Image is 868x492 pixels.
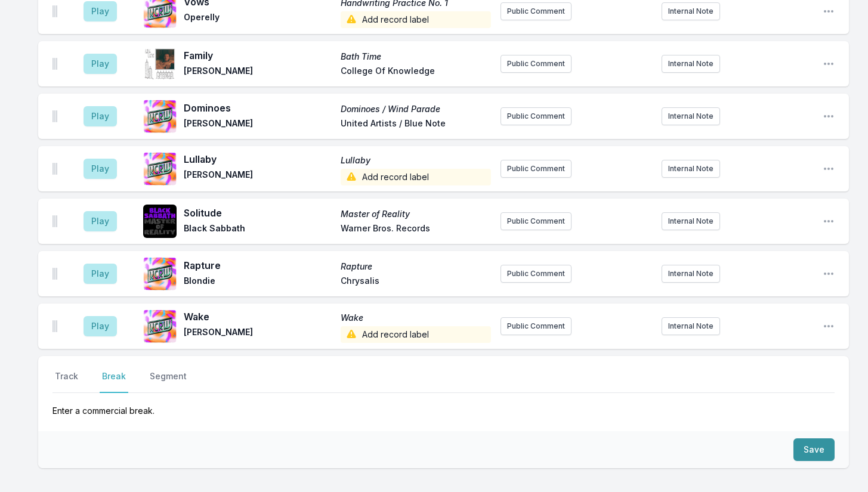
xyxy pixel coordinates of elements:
[501,317,572,335] button: Public Comment
[100,370,128,393] button: Break
[341,51,490,63] span: Bath Time
[793,438,835,461] button: Save
[52,393,835,417] p: Enter a commercial break.
[52,320,57,332] img: Drag Handle
[143,257,177,290] img: Rapture
[52,370,81,393] button: Track
[823,110,835,122] button: Open playlist item options
[52,110,57,122] img: Drag Handle
[143,47,177,81] img: Bath Time
[341,326,490,343] span: Add record label
[662,107,720,125] button: Internal Note
[143,310,177,343] img: Wake
[662,317,720,335] button: Internal Note
[143,152,177,185] img: Lullaby
[501,265,572,283] button: Public Comment
[341,222,490,237] span: Warner Bros. Records
[662,2,720,20] button: Internal Note
[52,58,57,70] img: Drag Handle
[84,316,117,336] button: Play
[341,117,490,132] span: United Artists / Blue Note
[184,65,333,79] span: [PERSON_NAME]
[84,54,117,74] button: Play
[84,211,117,231] button: Play
[184,222,333,237] span: Black Sabbath
[184,11,333,28] span: Operelly
[341,65,490,79] span: College Of Knowledge
[823,320,835,332] button: Open playlist item options
[184,258,333,273] span: Rapture
[341,11,490,28] span: Add record label
[341,208,490,220] span: Master of Reality
[341,275,490,289] span: Chrysalis
[662,265,720,283] button: Internal Note
[184,206,333,220] span: Solitude
[184,152,333,166] span: Lullaby
[662,160,720,178] button: Internal Note
[341,103,490,115] span: Dominoes / Wind Parade
[184,169,333,185] span: [PERSON_NAME]
[823,5,835,17] button: Open playlist item options
[501,212,572,230] button: Public Comment
[184,310,333,324] span: Wake
[84,1,117,21] button: Play
[52,268,57,280] img: Drag Handle
[341,312,490,324] span: Wake
[52,163,57,175] img: Drag Handle
[501,2,572,20] button: Public Comment
[341,169,490,185] span: Add record label
[662,212,720,230] button: Internal Note
[84,159,117,179] button: Play
[184,101,333,115] span: Dominoes
[143,205,177,238] img: Master of Reality
[84,106,117,126] button: Play
[501,160,572,178] button: Public Comment
[341,154,490,166] span: Lullaby
[823,58,835,70] button: Open playlist item options
[501,55,572,73] button: Public Comment
[143,100,177,133] img: Dominoes / Wind Parade
[501,107,572,125] button: Public Comment
[52,5,57,17] img: Drag Handle
[184,48,333,63] span: Family
[823,215,835,227] button: Open playlist item options
[84,264,117,284] button: Play
[184,326,333,343] span: [PERSON_NAME]
[823,163,835,175] button: Open playlist item options
[184,275,333,289] span: Blondie
[147,370,189,393] button: Segment
[184,117,333,132] span: [PERSON_NAME]
[341,261,490,273] span: Rapture
[662,55,720,73] button: Internal Note
[823,268,835,280] button: Open playlist item options
[52,215,57,227] img: Drag Handle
